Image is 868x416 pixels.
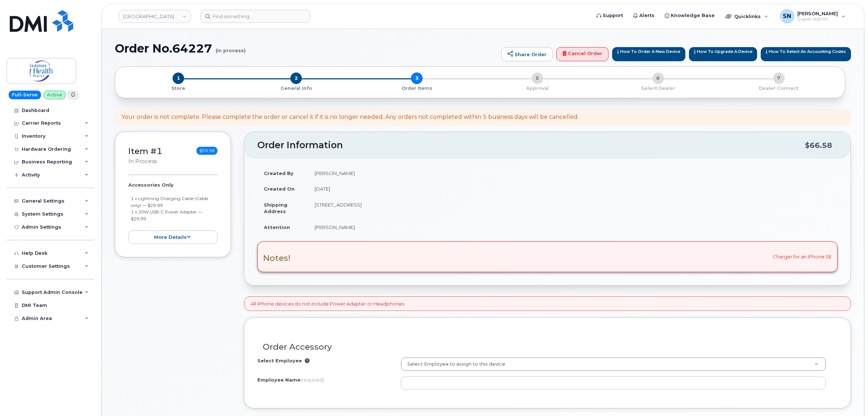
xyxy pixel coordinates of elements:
[305,358,310,363] i: Selection will overwrite employee Name, Number, City and Business Units inputs
[173,72,184,84] span: 1
[308,219,838,235] td: [PERSON_NAME]
[121,84,236,92] a: 1 Store
[239,85,354,92] p: General Info
[264,170,294,176] strong: Created By
[257,241,838,272] div: Charger for an iPhone SE
[263,342,832,351] h3: Order Accessory
[403,361,505,367] span: Select Employee to assign to this device
[131,209,202,221] small: 1 x 20W USB-C Power Adapter — $29.99
[264,202,287,215] strong: Shipping Address
[401,358,826,371] a: Select Employee to assign to this device
[236,84,357,92] a: 2 General Info
[264,224,290,230] strong: Attention
[257,140,805,150] h2: Order Information
[257,377,324,383] label: Employee Name
[128,146,162,156] a: Item #1
[308,165,838,181] td: [PERSON_NAME]
[761,47,851,62] a: How to Select an Accounting Codes
[257,357,302,364] label: Select Employee
[115,42,498,55] h1: Order No.64227
[689,47,757,62] a: How to Upgrade a Device
[128,182,174,188] strong: Accessories Only
[501,47,553,62] a: Share Order
[300,377,324,383] span: (required)
[128,230,217,244] button: more details
[124,85,233,92] p: Store
[308,181,838,197] td: [DATE]
[216,42,246,53] small: (in process)
[308,197,838,219] td: [STREET_ADDRESS]
[131,196,208,208] small: 1 x Lightning Charging Cable (Cable only) — $29.99
[251,300,404,307] p: All iPhone devices do not include Power Adapter or Headphones
[128,158,157,165] small: in process
[121,113,579,121] div: Your order is not complete. Please complete the order or cancel it if it is no longer needed. Any...
[612,47,685,62] a: How to Order a New Device
[263,254,291,263] h3: Notes!
[556,47,609,62] a: Cancel Order
[264,186,295,192] strong: Created On
[401,377,826,390] input: Please fill out this field
[196,147,217,155] span: $59.98
[290,72,302,84] span: 2
[805,138,832,152] div: $66.58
